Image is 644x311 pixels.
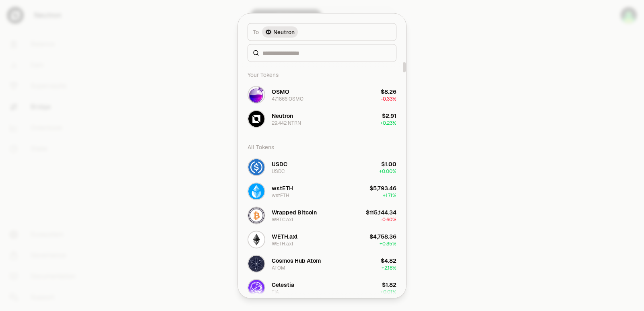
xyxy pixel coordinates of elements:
div: $1.82 [382,280,396,288]
div: WETH.axl [272,232,297,240]
span: + 2.18% [382,264,396,271]
div: OSMO [272,87,289,95]
div: $4,758.36 [369,232,396,240]
span: + 0.85% [380,240,396,247]
div: WETH.axl [272,240,293,247]
div: All Tokens [243,139,401,155]
div: USDC [272,168,285,174]
img: USDC Logo [248,159,264,175]
img: WETH.axl Logo [248,231,264,247]
div: ATOM [272,264,285,271]
span: -0.60% [380,216,396,222]
img: OSMO Logo [248,87,264,103]
button: WETH.axl LogoWETH.axlWETH.axl$4,758.36+0.85% [243,227,401,251]
button: TIA LogoCelestiaTIA$1.82+0.01% [243,276,401,300]
span: + 0.23% [380,119,396,126]
img: ATOM Logo [248,255,264,272]
div: Celestia [272,280,294,288]
span: Neutron [273,28,295,36]
img: NTRN Logo [248,111,264,127]
div: Wrapped Bitcoin [272,208,317,216]
div: WBTC.axl [272,216,293,222]
span: -0.33% [381,95,396,102]
div: TIA [272,288,279,295]
span: + 1.71% [383,192,396,198]
button: USDC LogoUSDCUSDC$1.00+0.00% [243,155,401,179]
div: $1.00 [381,160,396,168]
div: USDC [272,160,287,168]
div: wstETH [272,192,289,198]
div: Neutron [272,111,293,119]
div: Cosmos Hub Atom [272,256,321,264]
span: + 0.00% [379,168,396,174]
span: To [253,28,259,36]
button: ATOM LogoCosmos Hub AtomATOM$4.82+2.18% [243,251,401,276]
span: + 0.01% [380,288,396,295]
div: $115,144.34 [366,208,396,216]
img: Neutron Logo [265,29,272,35]
button: ToNeutron LogoNeutron [248,23,396,41]
div: $4.82 [381,256,396,264]
img: TIA Logo [248,280,264,296]
div: $5,793.46 [369,184,396,192]
div: 47.1866 OSMO [272,95,303,102]
button: WBTC.axl LogoWrapped BitcoinWBTC.axl$115,144.34-0.60% [243,203,401,227]
img: WBTC.axl Logo [248,207,264,223]
button: NTRN LogoNeutron29.442 NTRN$2.91+0.23% [243,107,401,131]
div: wstETH [272,184,293,192]
button: OSMO LogoOSMO47.1866 OSMO$8.26-0.33% [243,82,401,107]
div: $2.91 [382,111,396,119]
button: wstETH LogowstETHwstETH$5,793.46+1.71% [243,179,401,203]
img: wstETH Logo [248,183,264,199]
div: $8.26 [381,87,396,95]
div: Your Tokens [243,66,401,82]
div: 29.442 NTRN [272,119,301,126]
